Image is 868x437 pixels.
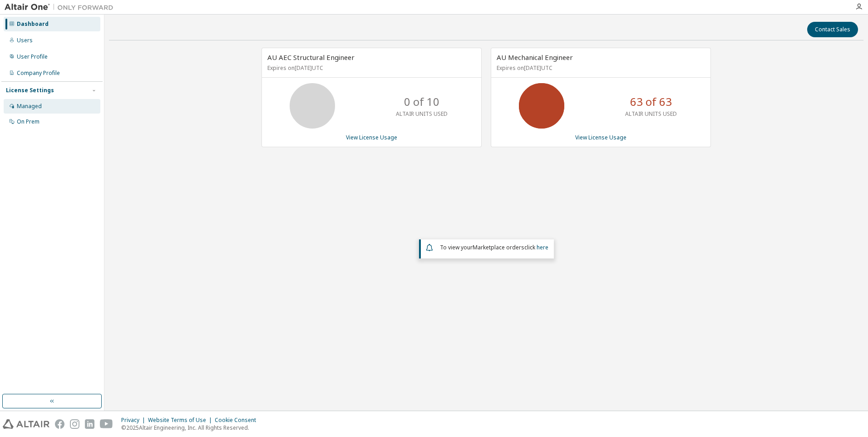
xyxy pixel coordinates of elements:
div: Company Profile [17,70,60,77]
a: View License Usage [575,134,626,141]
div: Managed [17,103,42,110]
img: linkedin.svg [85,419,94,429]
div: User Profile [17,53,48,60]
p: ALTAIR UNITS USED [625,110,677,118]
a: here [537,243,548,251]
div: Dashboard [17,20,49,28]
div: Users [17,37,33,44]
div: Privacy [121,417,148,424]
p: 0 of 10 [404,94,439,109]
span: To view your click [440,243,548,251]
a: View License Usage [346,134,397,141]
p: Expires on [DATE] UTC [267,64,473,72]
p: 63 of 63 [630,94,672,109]
p: ALTAIR UNITS USED [396,110,448,118]
img: youtube.svg [100,419,113,429]
img: facebook.svg [55,419,64,429]
div: Website Terms of Use [148,417,215,424]
div: License Settings [6,87,54,94]
span: AU AEC Structural Engineer [267,53,355,62]
span: AU Mechanical Engineer [497,53,573,62]
p: Expires on [DATE] UTC [497,64,703,72]
img: Altair One [5,3,118,12]
div: On Prem [17,118,39,125]
em: Marketplace orders [473,243,524,251]
button: Contact Sales [807,22,858,37]
img: instagram.svg [70,419,79,429]
div: Cookie Consent [215,417,261,424]
p: © 2025 Altair Engineering, Inc. All Rights Reserved. [121,424,261,432]
img: altair_logo.svg [3,419,49,429]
